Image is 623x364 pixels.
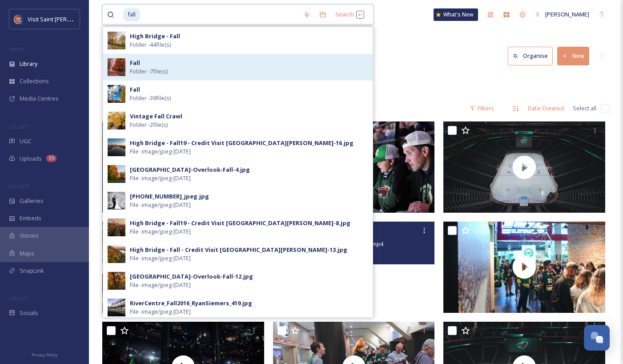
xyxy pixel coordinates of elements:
strong: Vintage Fall Crawl [130,112,182,120]
span: Maps [20,249,34,258]
img: 52ccb0ac-2e9c-4adc-b693-ac8f51e944f5.jpg [108,218,125,236]
div: Filters [465,100,498,117]
img: thumbnail [443,121,605,213]
span: Select all [573,104,596,113]
span: Media Centres [20,94,59,103]
span: Folder - 2 file(s) [130,121,168,129]
span: Socials [20,309,38,317]
div: [PHONE_NUMBER]_jpeg.jpg [130,192,209,201]
span: File - image/jpeg - [DATE] [130,174,191,182]
div: Search [331,6,369,23]
span: Galleries [20,197,44,205]
span: File - image/jpeg - [DATE] [130,147,191,156]
span: Stories [20,231,39,240]
span: SOCIALS [9,295,27,302]
span: Folder - 39 file(s) [130,94,171,102]
span: Collections [20,77,49,85]
img: thumbnail [443,222,605,313]
img: bfd41c6d-21eb-4b6d-849f-f36d261246ed.jpg [108,272,125,290]
img: Visit%20Saint%20Paul%20Updated%20Profile%20Image.jpg [14,15,23,24]
a: What's New [434,8,478,21]
div: High Bridge - Fall - Credit Visit [GEOGRAPHIC_DATA][PERSON_NAME]-13.jpg [130,246,347,254]
img: ff33f290-fb4b-40d1-80de-7384bc2f6fe4.jpg [108,165,125,183]
strong: Fall [130,59,140,67]
div: High Bridge - Fall19 - Credit Visit [GEOGRAPHIC_DATA][PERSON_NAME]-16.jpg [130,139,354,147]
img: 88e6d7a1-fd05-48da-9365-ae5ea3ed39b0.jpg [108,58,125,76]
img: 574decdb-4f60-4f02-a8fa-bfdc0d66d3be.jpg [108,112,125,129]
span: Folder - 44 file(s) [130,40,171,49]
img: 3d8b0e2c-5dcc-4abc-8819-ba82eca60799.jpg [108,299,125,316]
img: thumbnail [102,121,264,213]
div: [GEOGRAPHIC_DATA]-Overlook-Fall-4.jpg [130,166,250,174]
div: High Bridge - Fall19 - Credit Visit [GEOGRAPHIC_DATA][PERSON_NAME]-8.jpg [130,219,350,227]
button: Open Chat [584,325,610,351]
span: COLLECT [9,123,28,130]
span: Visit Saint [PERSON_NAME] [28,15,99,23]
span: File - image/jpeg - [DATE] [130,254,191,263]
span: MEDIA [9,46,24,53]
span: Embeds [20,214,41,222]
button: Organise [508,47,553,65]
a: [PERSON_NAME] [531,6,594,23]
span: Folder - 7 file(s) [130,67,168,76]
a: Privacy Policy [32,349,57,360]
img: 5707ffb5-3945-4c80-97c1-cdf7d8a2d294.jpg [108,85,125,103]
button: New [557,47,589,65]
span: Library [20,60,37,68]
span: 97 file s [102,104,120,113]
span: Privacy Policy [32,352,57,358]
span: fall [123,8,140,21]
span: File - image/jpeg - [DATE] [130,281,191,289]
span: [PERSON_NAME] [545,10,589,18]
strong: Fall [130,85,140,93]
img: 9b55e650-49d0-4a05-9d48-c23f3bcfc543.jpg [108,32,125,49]
img: afe34723-679b-46eb-b61b-56a77af9fa22.jpg [108,245,125,263]
div: RiverCentre_Fall2016_RyanSiemers_419.jpg [130,299,252,307]
img: ddd79251-972e-4701-9a08-5c6d9eb2d59b.jpg [108,138,125,156]
span: File - image/jpeg - [DATE] [130,201,191,209]
div: 34 [46,155,56,162]
div: Date Created [523,100,568,117]
span: UGC [20,137,32,146]
img: a26a59b3-3cb8-4686-8495-db7b66756d82.jpg [108,192,125,210]
span: 241030_VisitStPaulCompile_Nordy2.mp4 [277,240,383,248]
span: WIDGETS [9,183,29,190]
div: [GEOGRAPHIC_DATA]-Overlook-Fall-12.jpg [130,272,253,281]
img: thumbnail [102,222,264,313]
span: SnapLink [20,267,44,275]
strong: High Bridge - Fall [130,32,180,40]
span: File - image/jpeg - [DATE] [130,227,191,236]
span: File - image/jpeg - [DATE] [130,307,191,316]
span: Uploads [20,154,42,163]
